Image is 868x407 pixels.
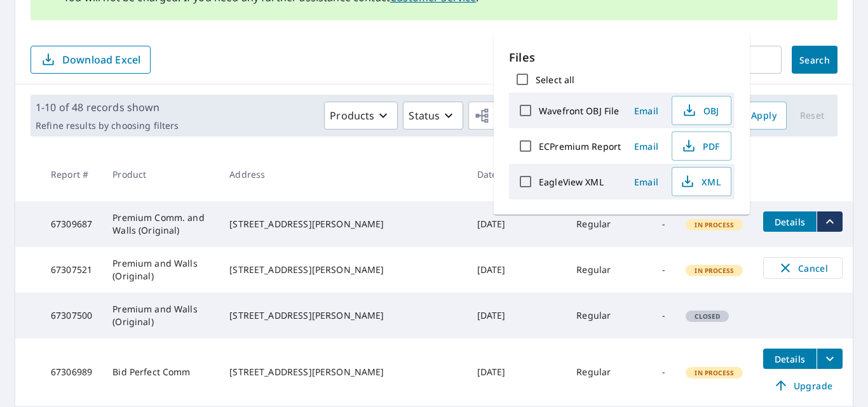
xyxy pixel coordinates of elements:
[763,375,843,396] a: Upgrade
[229,366,456,378] div: [STREET_ADDRESS][PERSON_NAME]
[62,53,140,67] p: Download Excel
[36,100,179,115] p: 1-10 of 48 records shown
[229,309,456,322] div: [STREET_ADDRESS][PERSON_NAME]
[403,102,463,130] button: Status
[102,147,219,201] th: Product
[672,167,731,196] button: XML
[41,247,102,293] td: 67307521
[467,247,516,293] td: [DATE]
[621,293,675,338] td: -
[817,349,843,369] button: filesDropdownBtn-67306989
[536,74,574,86] label: Select all
[102,338,219,406] td: Bid Perfect Comm
[41,293,102,338] td: 67307500
[102,293,219,338] td: Premium and Walls (Original)
[621,338,675,406] td: -
[626,137,667,156] button: Email
[566,338,621,406] td: Regular
[467,147,516,201] th: Date
[763,349,817,369] button: detailsBtn-67306989
[229,218,456,230] div: [STREET_ADDRESS][PERSON_NAME]
[771,353,809,365] span: Details
[102,201,219,247] td: Premium Comm. and Walls (Original)
[631,105,661,117] span: Email
[539,105,619,117] label: Wavefront OBJ File
[741,102,787,130] button: Apply
[626,101,667,121] button: Email
[31,46,151,74] button: Download Excel
[41,147,102,201] th: Report #
[631,176,661,188] span: Email
[751,108,776,124] span: Apply
[687,266,742,275] span: In Process
[687,312,728,321] span: Closed
[680,103,721,118] span: OBJ
[467,338,516,406] td: [DATE]
[792,46,837,74] button: Search
[566,293,621,338] td: Regular
[229,264,456,276] div: [STREET_ADDRESS][PERSON_NAME]
[219,147,466,201] th: Address
[102,247,219,293] td: Premium and Walls (Original)
[409,108,440,123] p: Status
[324,102,398,130] button: Products
[330,108,374,123] p: Products
[687,220,742,229] span: In Process
[474,108,517,124] span: Orgs
[566,247,621,293] td: Regular
[802,54,827,66] span: Search
[621,247,675,293] td: -
[468,102,540,130] button: Orgs
[621,201,675,247] td: -
[467,201,516,247] td: [DATE]
[539,140,621,152] label: ECPremium Report
[817,211,843,232] button: filesDropdownBtn-67309687
[539,176,604,188] label: EagleView XML
[672,96,731,125] button: OBJ
[41,338,102,406] td: 67306989
[467,293,516,338] td: [DATE]
[771,378,835,393] span: Upgrade
[41,201,102,247] td: 67309687
[763,211,817,232] button: detailsBtn-67309687
[672,131,731,161] button: PDF
[776,260,829,276] span: Cancel
[680,138,721,154] span: PDF
[509,49,735,66] p: Files
[763,257,843,279] button: Cancel
[566,201,621,247] td: Regular
[36,120,179,131] p: Refine results by choosing filters
[680,174,721,189] span: XML
[631,140,661,152] span: Email
[687,368,742,377] span: In Process
[771,216,809,228] span: Details
[626,172,667,192] button: Email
